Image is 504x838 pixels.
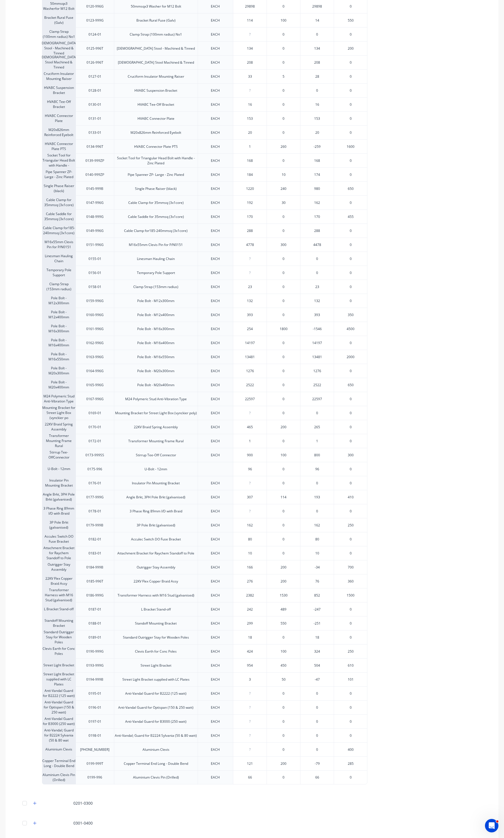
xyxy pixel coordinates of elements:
div: 0 [334,476,367,490]
div: 455 [334,209,367,224]
div: Angle Brkt, 3PH Pole Brkt (galvanised) [42,490,76,504]
div: Pole Bolt - M16x400mm [42,336,76,350]
div: 0131-01 [76,111,114,125]
div: 0 [334,224,367,238]
div: 900 [233,448,267,462]
div: 393 [233,308,267,322]
div: HVABC Tee-Off Bracket [114,97,198,111]
div: 0 [267,27,300,41]
div: 0125-996T [76,41,114,55]
div: 0162-996G [76,336,114,350]
div: 0126-996T [76,55,114,69]
div: Insulator Pin Mounting Bracket [42,476,76,490]
div: EACH [198,69,233,83]
div: 22597 [233,392,267,406]
div: 170 [233,210,267,224]
div: Stirrup Tee-OffConnector [42,448,76,462]
div: 0 [334,434,367,448]
div: EACH [198,181,233,195]
div: 0 [334,462,367,476]
div: 0156-01 [76,266,114,280]
div: EACH [198,139,233,153]
div: 0133-01 [76,125,114,139]
div: EACH [198,490,233,504]
div: [DEMOGRAPHIC_DATA] Stool - Machined & Tinned [114,41,198,55]
div: 1800 [267,322,300,336]
div: 1 [300,434,334,448]
div: 0 [267,83,300,97]
div: 0155-01 [76,252,114,266]
div: 0151-996G [76,238,114,252]
div: Cable Clamp for185-240mmsq (3x1core) [42,224,76,238]
div: 350 [334,308,367,322]
div: 0 [267,406,300,420]
div: Single Phase Raiser (black) [114,181,198,195]
div: EACH [198,364,233,378]
div: 0 [267,125,300,139]
div: ? [233,406,267,420]
div: 0 [334,97,367,111]
div: EACH [198,41,233,55]
div: Pipe Spanner ZP- Large - Zinc Plated [114,167,198,181]
div: HVABC Tee-Off Bracket [42,97,76,111]
div: 20 [233,126,267,140]
div: EACH [198,518,233,532]
div: 0 [267,378,300,392]
div: 162 [300,195,334,209]
div: 0140-999ZP [76,167,114,181]
div: 0164-996G [76,364,114,378]
div: 153 [300,111,334,125]
div: 22KV Braid Spring Assembly [42,420,76,434]
div: Pole Bolt - M16x550mm [114,350,198,364]
div: 0 [300,252,334,266]
div: 0163-996G [76,350,114,364]
div: 3 Phase Ring 89mm I/D with Braid [114,504,198,518]
div: 0 [334,406,367,420]
div: Angle Brkt, 3PH Pole Brkt (galvanised) [114,490,198,504]
div: 0145-999B [76,181,114,195]
div: 0 [334,392,367,406]
div: HVABC Connector Plate PTS [114,139,198,153]
div: 100 [267,13,300,27]
div: 114 [267,490,300,504]
div: Pole Bolt - M20x300mm [114,364,198,378]
div: Pole Bolt - M16x400mm [114,336,198,350]
div: 265 [300,420,334,434]
div: 13481 [233,350,267,364]
div: 4500 [334,322,367,336]
div: 0 [334,420,367,434]
div: Pole Bolt - M16x300mm [42,322,76,336]
div: 1 [233,434,267,448]
div: Mounting Bracket for Street Light Box (vynckier po [42,406,76,420]
div: Cruciform Insulator Mounting Raiser [42,69,76,83]
div: Mounting Bracket for Street Light Box (vynckier poly) [114,406,198,420]
div: EACH [198,153,233,167]
div: M20x826mm Reinforced Eyebolt [42,125,76,139]
div: EACH [198,97,233,111]
div: 0 [334,167,367,181]
div: 3 Phase Ring 89mm I/D with Braid [42,504,76,518]
div: M16x55mm Clevis Pin for P/N0151 [114,238,198,252]
div: 650 [334,181,367,195]
div: 1276 [233,364,267,378]
div: 0173-999SS [76,448,114,462]
div: 0 [334,280,367,294]
div: 14197 [233,336,267,350]
div: 288 [300,224,334,238]
div: EACH [198,476,233,490]
div: 0 [267,350,300,364]
div: 0169-01 [76,406,114,420]
div: Cable Saddle for 35mmsq (3x1core) [114,209,198,224]
div: EACH [198,378,233,392]
div: 0172-01 [76,434,114,448]
div: U-Bolt - 12mm [114,462,198,476]
div: 0 [334,504,367,518]
div: EACH [198,392,233,406]
div: Cruciform Insulator Mounting Raiser [114,69,198,83]
div: 800 [300,448,334,462]
div: 0 [334,69,367,83]
div: EACH [198,195,233,209]
div: EACH [198,280,233,294]
div: EACH [198,406,233,420]
div: EACH [198,308,233,322]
